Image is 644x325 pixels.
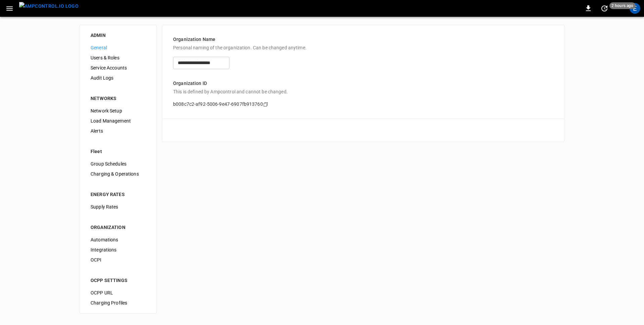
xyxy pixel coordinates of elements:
[85,116,151,126] div: Load Management
[85,235,151,245] div: Automations
[91,299,146,307] span: Charging Profiles
[91,246,146,253] span: Integrations
[91,118,146,125] span: Load Management
[91,236,146,243] span: Automations
[91,171,146,178] span: Charging & Operations
[609,2,636,9] span: 2 hours ago
[91,64,146,72] span: Service Accounts
[85,63,151,73] div: Service Accounts
[85,53,151,63] div: Users & Roles
[91,95,146,102] div: NETWORKS
[91,257,146,264] span: OCPI
[85,288,151,298] div: OCPP URL
[91,203,146,211] span: Supply Rates
[91,32,146,39] div: ADMIN
[85,73,151,83] div: Audit Logs
[91,128,146,135] span: Alerts
[91,224,146,231] div: ORGANIZATION
[19,2,78,10] img: ampcontrol.io logo
[85,245,151,255] div: Integrations
[85,255,151,265] div: OCPI
[630,3,640,14] div: profile-icon
[91,277,146,284] div: OCPP SETTINGS
[91,44,146,51] span: General
[85,202,151,212] div: Supply Rates
[173,88,553,95] p: This is defined by Ampcontrol and cannot be changed.
[91,160,146,168] span: Group Schedules
[85,106,151,116] div: Network Setup
[173,36,553,43] p: Organization Name
[85,169,151,179] div: Charging & Operations
[91,54,146,61] span: Users & Roles
[173,80,553,87] p: Organization ID
[91,107,146,114] span: Network Setup
[263,101,269,108] div: copy
[85,159,151,169] div: Group Schedules
[173,44,553,51] p: Personal naming of the organization. Can be changed anytime.
[85,126,151,136] div: Alerts
[91,75,146,82] span: Audit Logs
[91,191,146,198] div: ENERGY RATES
[91,289,146,296] span: OCPP URL
[85,298,151,308] div: Charging Profiles
[91,148,146,155] div: Fleet
[85,43,151,53] div: General
[173,101,263,108] p: b008c7c2-af92-5006-9e47-6907fb913760
[599,3,610,14] button: set refresh interval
